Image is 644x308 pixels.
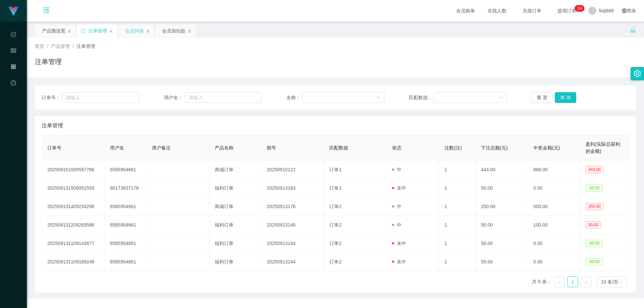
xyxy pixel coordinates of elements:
td: 1 [439,161,476,179]
td: 1 [439,179,476,197]
input: 请输入 [62,92,140,103]
span: 注单管理 [42,122,63,130]
span: 用户备注 [152,145,171,150]
i: 图标: close [146,29,150,33]
td: 0.00 [528,234,580,253]
td: 0.00 [528,179,580,197]
span: / [72,44,74,49]
td: 6585954661 [105,161,147,179]
i: 图标: setting [634,70,641,77]
span: 订单号： [42,94,62,101]
span: 名称： [286,94,302,101]
span: 匹配数据 [329,145,348,150]
td: 202509131109143677 [42,234,105,253]
p: 1 [577,5,580,12]
span: 会员管理 [11,48,16,108]
td: 福利订单 [209,253,262,271]
span: 匹配数据： [409,94,434,101]
td: 商城订单 [209,161,262,179]
td: 202509131509051559 [42,179,105,197]
a: 1 [568,277,578,287]
p: 4 [580,5,582,12]
td: 1 [439,216,476,234]
li: 共 6 条， [532,276,551,287]
span: 在线人数 [484,8,510,13]
span: 产品管理 [51,44,70,49]
td: 福利订单 [209,234,262,253]
span: 中奖金额(元) [533,145,560,150]
i: 图标: unlock [630,27,636,33]
i: 图标: menu-unfold [35,0,58,22]
input: 请输入 [185,92,262,103]
div: 2021 [32,283,639,290]
td: 福利订单 [209,179,262,197]
button: 查 询 [555,92,576,103]
div: 会员加扣款 [162,24,185,37]
i: 图标: sync [81,28,86,33]
td: 福利订单 [209,216,262,234]
td: 202509131209263586 [42,216,105,234]
li: 1 [568,276,578,287]
i: 图标: down [376,96,380,100]
sup: 14 [575,5,584,12]
span: 50.00 [586,221,601,229]
td: 1 [439,197,476,216]
td: 0.00 [528,253,580,271]
td: 商城订单 [209,197,262,216]
td: 202509131109189248 [42,253,105,271]
img: logo.9652507e.png [8,7,19,16]
td: 6585954661 [105,234,147,253]
span: -50.00 [586,240,602,247]
td: 250.00 [476,197,528,216]
i: 图标: appstore-o [11,61,16,74]
span: 产品管理 [11,64,16,124]
a: 图标: dashboard平台首页 [11,76,16,144]
td: 6585954661 [105,253,147,271]
td: 202509131409234298 [42,197,105,216]
span: 状态 [392,145,401,150]
span: 数据中心 [11,32,16,92]
span: 中 [392,167,401,172]
i: 图标: close [67,29,71,33]
span: 提现订单 [554,8,580,13]
i: 图标: left [557,280,561,284]
span: 注数(注) [444,145,462,150]
td: 1 [439,234,476,253]
i: 图标: right [584,280,588,284]
span: 未中 [392,241,406,246]
span: 未中 [392,259,406,264]
td: 60173637178 [105,179,147,197]
span: 用户名： [164,94,185,101]
span: 首页 [35,44,44,49]
li: 下一页 [581,276,592,287]
h1: 注单管理 [35,57,62,67]
i: 图标: close [187,29,192,33]
td: 1 [439,253,476,271]
i: 图标: check-circle-o [11,29,16,42]
td: 202509151009567786 [42,161,105,179]
td: 20250913176 [261,197,324,216]
span: 中 [392,204,401,209]
td: 50.00 [476,253,528,271]
td: 500.00 [528,197,580,216]
td: 6585954661 [105,216,147,234]
span: 产品名称 [215,145,233,150]
span: 期号 [267,145,276,150]
span: 订单号 [47,145,61,150]
td: 100.00 [528,216,580,234]
td: 20250915122 [261,161,324,179]
td: 50.00 [476,234,528,253]
td: 20250913144 [261,253,324,271]
span: 444.00 [586,166,603,173]
span: -50.00 [586,184,602,192]
td: 20250913146 [261,216,324,234]
span: 用户名 [110,145,124,150]
div: 会员列表 [125,24,144,37]
span: 订单1 [329,185,341,191]
i: 图标: down [499,96,503,100]
span: 中 [392,222,401,228]
li: 上一页 [554,276,565,287]
button: 重 置 [531,92,553,103]
span: 未中 [392,185,406,191]
i: 图标: down [619,280,623,285]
